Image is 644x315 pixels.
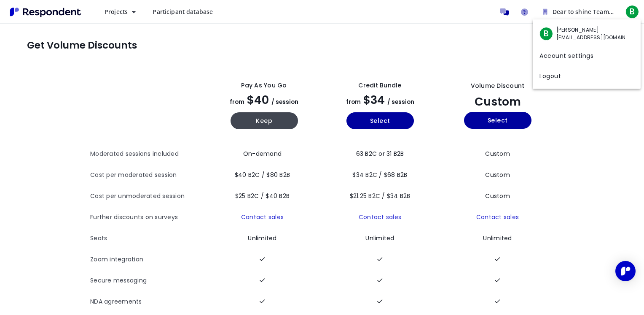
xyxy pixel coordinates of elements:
[539,27,553,41] span: B
[533,65,641,85] a: Logout
[556,26,630,34] span: [PERSON_NAME]
[556,34,630,41] span: [EMAIL_ADDRESS][DOMAIN_NAME]
[533,45,641,65] a: Account settings
[615,261,636,281] div: Open Intercom Messenger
